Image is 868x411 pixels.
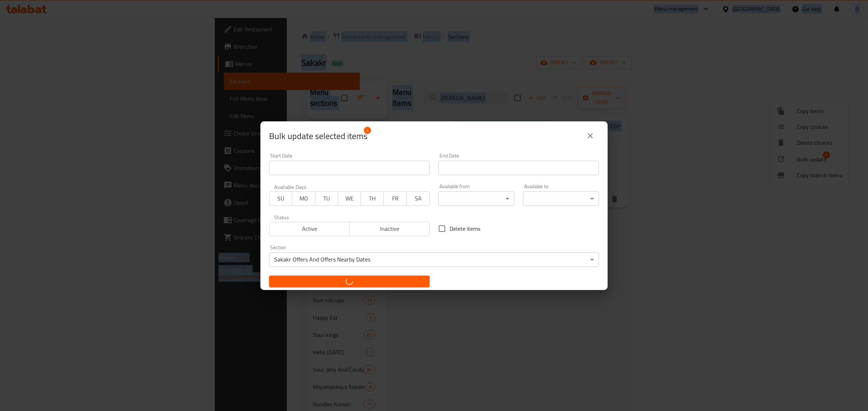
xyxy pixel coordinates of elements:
[410,193,427,204] span: SA
[353,224,427,234] span: Inactive
[364,127,371,134] span: 4
[269,191,292,206] button: SU
[315,191,338,206] button: TU
[272,193,289,204] span: SU
[438,191,514,206] div: ​
[364,193,381,204] span: TH
[383,191,407,206] button: FR
[582,127,599,144] button: close
[269,252,599,267] div: Sakakr Offers And Offers Nearby Dates
[269,130,367,142] span: Selected items count
[387,193,404,204] span: FR
[407,191,430,206] button: SA
[292,191,315,206] button: MO
[272,224,347,234] span: Active
[341,193,358,204] span: WE
[338,191,361,206] button: WE
[349,222,430,236] button: Inactive
[269,222,350,236] button: Active
[318,193,335,204] span: TU
[295,193,312,204] span: MO
[450,224,480,233] span: Delete items
[361,191,384,206] button: TH
[523,191,599,206] div: ​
